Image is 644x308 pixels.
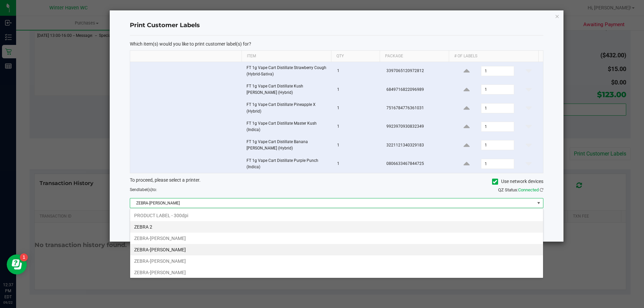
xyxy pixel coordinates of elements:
th: Package [380,51,449,62]
h4: Print Customer Labels [130,21,543,30]
td: 1 [333,99,382,117]
span: Send to: [130,187,157,192]
th: # of labels [449,51,538,62]
td: FT 1g Vape Cart Distillate Pineapple X (Hybrid) [243,99,333,117]
td: FT 1g Vape Cart Distillate Strawberry Cough (Hybrid-Sativa) [243,62,333,80]
li: ZEBRA-[PERSON_NAME] [130,244,543,255]
td: 3221121340329183 [382,136,452,155]
td: 9923970930832349 [382,118,452,136]
td: 1 [333,136,382,155]
td: 1 [333,80,382,99]
td: FT 1g Vape Cart Distillate Banana [PERSON_NAME] (Hybrid) [243,136,333,155]
td: FT 1g Vape Cart Distillate Master Kush (Indica) [243,118,333,136]
td: 3397065120972812 [382,62,452,80]
span: ZEBRA-[PERSON_NAME] [130,198,535,208]
td: 0806633467844725 [382,155,452,173]
td: 1 [333,62,382,80]
li: ZEBRA-[PERSON_NAME] [130,255,543,267]
th: Item [241,51,331,62]
li: ZEBRA 2 [130,221,543,233]
td: 1 [333,118,382,136]
span: label(s) [139,187,152,192]
iframe: Resource center unread badge [20,253,28,261]
p: Which item(s) would you like to print customer label(s) for? [130,41,543,47]
td: FT 1g Vape Cart Distillate Purple Punch (Indica) [243,155,333,173]
div: To proceed, please select a printer. [125,177,548,187]
li: ZEBRA-[PERSON_NAME] [130,267,543,278]
span: QZ Status: [498,187,543,192]
iframe: Resource center [7,254,27,274]
td: 1 [333,155,382,173]
td: FT 1g Vape Cart Distillate Kush [PERSON_NAME] (Hybrid) [243,80,333,99]
td: 7516784776361031 [382,99,452,117]
span: Connected [518,187,539,192]
li: ZEBRA-[PERSON_NAME] [130,233,543,244]
td: 6849716822096989 [382,80,452,99]
label: Use network devices [492,178,543,185]
li: PRODUCT LABEL - 300dpi [130,210,543,221]
th: Qty [331,51,380,62]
